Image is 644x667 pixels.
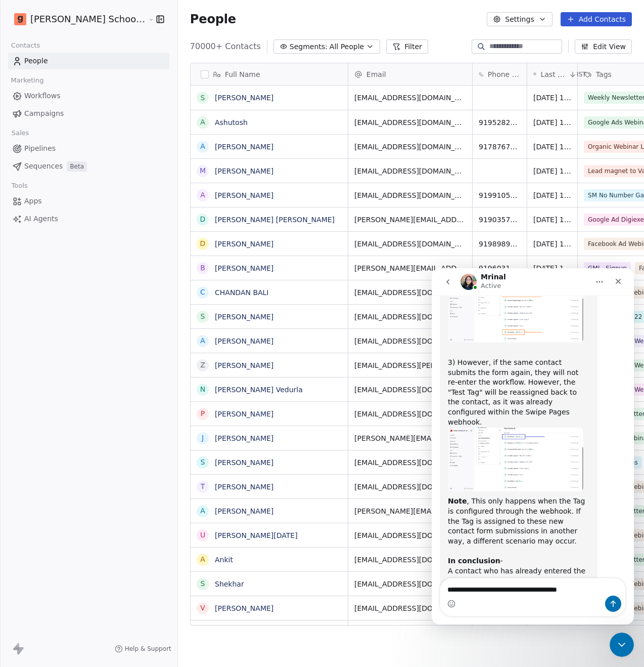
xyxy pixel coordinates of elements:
[354,385,466,395] span: [EMAIL_ADDRESS][DOMAIN_NAME]
[8,53,169,69] a: People
[215,143,273,151] a: [PERSON_NAME]
[533,263,571,273] span: [DATE] 12:04 PM
[115,645,171,653] a: Help & Support
[215,313,273,321] a: [PERSON_NAME]
[330,41,364,52] span: All People
[488,69,521,79] span: Phone Number
[24,161,63,172] span: Sequences
[7,73,48,88] span: Marketing
[201,481,205,492] div: T
[386,39,428,54] button: Filter
[24,196,42,206] span: Apps
[200,578,205,589] div: S
[200,336,205,346] div: A
[200,165,206,176] div: m
[215,167,273,175] a: [PERSON_NAME]
[8,211,169,227] a: AI Agents
[366,69,386,79] span: Email
[575,39,632,54] button: Edit View
[354,239,466,249] span: [EMAIL_ADDRESS][DOMAIN_NAME]
[354,336,466,346] span: [EMAIL_ADDRESS][DOMAIN_NAME]
[215,361,273,369] a: [PERSON_NAME]
[215,434,273,442] a: [PERSON_NAME]
[200,93,205,103] div: S
[12,11,141,28] button: [PERSON_NAME] School of Finance LLP
[67,161,87,172] span: Beta
[354,482,466,492] span: [EMAIL_ADDRESS][DOMAIN_NAME]
[432,268,634,624] iframe: To enrich screen reader interactions, please activate Accessibility in Grammarly extension settings
[479,117,521,128] span: 919528222341
[584,262,631,274] span: GMI - Signup
[200,506,205,516] div: A
[354,190,466,200] span: [EMAIL_ADDRESS][DOMAIN_NAME]
[533,215,571,225] span: [DATE] 12:04 PM
[533,190,571,200] span: [DATE] 12:04 PM
[215,507,273,515] a: [PERSON_NAME]
[533,142,571,152] span: [DATE] 12:04 PM
[473,63,527,85] div: Phone Number
[354,287,466,298] span: [EMAIL_ADDRESS][DOMAIN_NAME]
[190,40,261,53] span: 70000+ Contacts
[24,143,56,154] span: Pipelines
[354,93,466,103] span: [EMAIL_ADDRESS][DOMAIN_NAME]
[479,239,521,249] span: 919898997652
[200,141,205,152] div: A
[354,409,466,419] span: [EMAIL_ADDRESS][DOMAIN_NAME]
[487,12,552,26] button: Settings
[354,142,466,152] span: [EMAIL_ADDRESS][DOMAIN_NAME]
[354,117,466,128] span: [EMAIL_ADDRESS][DOMAIN_NAME]
[200,457,205,468] div: S
[215,94,273,102] a: [PERSON_NAME]
[201,408,205,419] div: P
[215,118,248,127] a: Ashutosh
[200,603,205,613] div: V
[354,603,466,613] span: [EMAIL_ADDRESS][DOMAIN_NAME]
[8,105,169,122] a: Campaigns
[215,240,273,248] a: [PERSON_NAME]
[533,93,571,103] span: [DATE] 12:04 PM
[200,287,205,298] div: C
[354,360,466,370] span: [EMAIL_ADDRESS][PERSON_NAME][DOMAIN_NAME]
[215,556,233,564] a: Ankit
[354,263,466,273] span: [PERSON_NAME][EMAIL_ADDRESS][DOMAIN_NAME]
[610,633,634,657] iframe: Intercom live chat
[215,580,244,588] a: Shekhar
[527,63,577,85] div: Last Activity DateIST
[200,214,205,225] div: D
[215,386,303,394] a: [PERSON_NAME] Vedurla
[200,190,205,200] div: A
[354,555,466,565] span: [EMAIL_ADDRESS][DOMAIN_NAME]
[540,69,566,79] span: Last Activity Date
[8,140,169,157] a: Pipelines
[14,13,26,25] img: Goela%20School%20Logos%20(4).png
[225,69,260,79] span: Full Name
[200,263,205,273] div: b
[354,166,466,176] span: [EMAIL_ADDRESS][DOMAIN_NAME]
[533,239,571,249] span: [DATE] 12:04 PM
[200,554,205,565] div: A
[215,458,273,467] a: [PERSON_NAME]
[190,12,236,27] span: People
[215,288,269,297] a: CHANDAN BALI
[7,38,44,53] span: Contacts
[354,579,466,589] span: [EMAIL_ADDRESS][DOMAIN_NAME]
[354,530,466,540] span: [EMAIL_ADDRESS][DOMAIN_NAME]
[200,384,205,395] div: N
[354,433,466,443] span: [PERSON_NAME][EMAIL_ADDRESS][DOMAIN_NAME]
[24,91,61,101] span: Workflows
[290,41,328,52] span: Segments:
[479,215,521,225] span: 919035708428
[191,86,348,626] div: grid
